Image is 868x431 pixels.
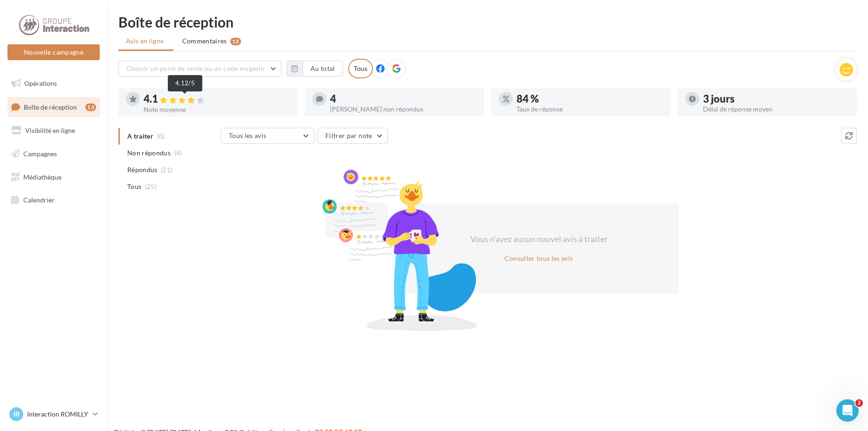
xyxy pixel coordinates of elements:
span: Calendrier [23,196,55,204]
div: Vous n'avez aucun nouvel avis à traiter [459,233,619,245]
iframe: Intercom live chat [836,399,859,422]
div: Taux de réponse [517,106,663,112]
div: 4.1 [144,94,290,104]
button: Filtrer par note [317,128,388,144]
p: Interaction ROMILLY [27,410,89,419]
span: Campagnes [23,150,57,158]
div: 4 [330,94,476,104]
a: Visibilité en ligne [6,121,102,140]
span: (25) [145,183,157,190]
span: Visibilité en ligne [25,126,75,134]
span: Répondus [127,165,158,174]
span: Non répondus [127,148,171,158]
a: Boîte de réception13 [6,97,102,117]
button: Consulter tous les avis [501,253,577,264]
span: Médiathèque [23,173,62,181]
button: Choisir un point de vente ou un code magasin [118,61,282,76]
div: 4.12/5 [168,75,202,91]
div: 84 % [517,94,663,104]
a: IR Interaction ROMILLY [7,405,100,423]
span: Opérations [24,79,57,87]
button: Au total [287,61,343,76]
button: Nouvelle campagne [7,44,100,60]
span: IR [14,410,20,419]
div: Tous [348,59,373,78]
div: Boîte de réception [118,15,857,29]
span: Tous les avis [229,132,267,139]
a: Opérations [6,74,102,93]
span: 2 [855,399,863,407]
span: Choisir un point de vente ou un code magasin [126,64,264,72]
div: 13 [85,104,96,111]
div: 13 [230,38,241,45]
span: (21) [161,166,172,174]
span: Commentaires [182,36,227,46]
a: Calendrier [6,190,102,210]
div: Délai de réponse moyen [703,106,849,112]
a: Médiathèque [6,167,102,187]
div: Note moyenne [144,106,290,113]
span: (4) [174,149,182,157]
span: Tous [127,182,141,191]
span: Boîte de réception [24,103,77,111]
div: 3 jours [703,94,849,104]
button: Au total [303,61,343,76]
div: [PERSON_NAME] non répondus [330,106,476,112]
a: Campagnes [6,144,102,164]
button: Tous les avis [221,128,314,144]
